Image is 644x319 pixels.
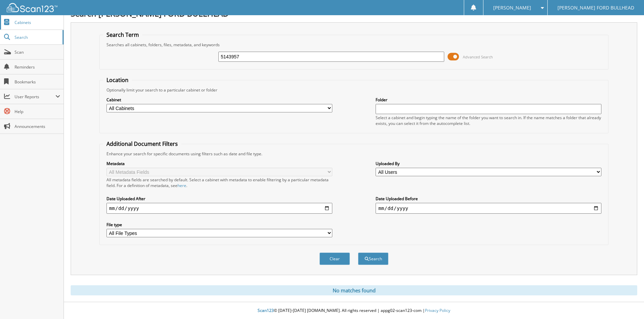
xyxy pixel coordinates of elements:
[103,42,605,48] div: Searches all cabinets, folders, files, metadata, and keywords
[103,140,181,148] legend: Additional Document Filters
[64,302,644,319] div: © [DATE]-[DATE] [DOMAIN_NAME]. All rights reserved | appg02-scan123-com |
[376,115,601,126] div: Select a cabinet and begin typing the name of the folder you want to search in. If the name match...
[106,203,332,214] input: start
[15,79,60,85] span: Bookmarks
[15,64,60,70] span: Reminders
[103,87,605,93] div: Optionally limit your search to a particular cabinet or folder
[103,76,132,84] legend: Location
[425,308,450,313] a: Privacy Policy
[106,222,332,228] label: File type
[376,97,601,103] label: Folder
[463,54,493,59] span: Advanced Search
[106,177,332,188] div: All metadata fields are searched by default. Select a cabinet with metadata to enable filtering b...
[15,20,60,25] span: Cabinets
[376,161,601,166] label: Uploaded By
[106,161,332,166] label: Metadata
[15,124,60,129] span: Announcements
[319,252,350,265] button: Clear
[610,287,644,319] iframe: Chat Widget
[71,285,637,295] div: No matches found
[358,252,388,265] button: Search
[15,34,59,40] span: Search
[103,151,605,157] div: Enhance your search for specific documents using filters such as date and file type.
[103,31,142,38] legend: Search Term
[106,196,332,202] label: Date Uploaded After
[177,183,186,188] a: here
[557,6,634,10] span: [PERSON_NAME] FORD BULLHEAD
[376,203,601,214] input: end
[15,49,60,55] span: Scan
[376,196,601,202] label: Date Uploaded Before
[106,97,332,103] label: Cabinet
[7,3,57,12] img: scan123-logo-white.svg
[15,94,55,100] span: User Reports
[493,6,531,10] span: [PERSON_NAME]
[15,109,60,114] span: Help
[258,308,274,313] span: Scan123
